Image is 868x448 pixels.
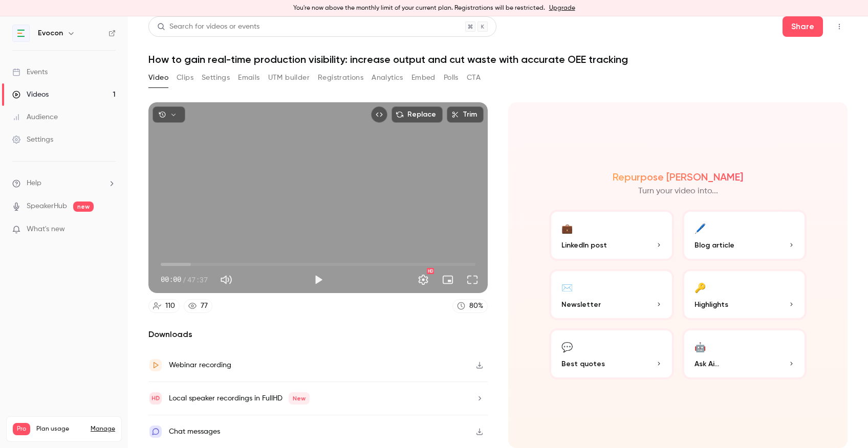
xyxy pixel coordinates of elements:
[438,270,458,290] button: Turn on miniplayer
[27,201,67,212] a: SpeakerHub
[427,268,434,274] div: HD
[184,299,212,313] a: 77
[561,339,573,354] div: 💬
[148,299,180,313] a: 110
[12,135,53,145] div: Settings
[447,106,484,123] button: Trim
[289,392,310,405] span: New
[561,279,573,295] div: ✉️
[165,301,175,311] div: 110
[561,240,607,251] span: LinkedIn post
[12,67,48,77] div: Events
[371,106,387,123] button: Embed video
[91,425,115,433] a: Manage
[13,25,29,41] img: Evocon
[462,270,483,290] button: Full screen
[561,359,605,369] span: Best quotes
[148,53,848,65] h1: How to gain real-time production visibility: increase output and cut waste with accurate OEE trac...
[549,328,674,379] button: 💬Best quotes
[783,16,823,37] button: Share
[444,70,459,86] button: Polls
[201,301,208,311] div: 77
[469,301,483,311] div: 80 %
[682,210,807,261] button: 🖊️Blog article
[73,201,94,212] span: new
[695,220,706,236] div: 🖊️
[372,70,403,86] button: Analytics
[549,4,575,12] a: Upgrade
[161,274,208,285] div: 00:00
[12,178,116,189] li: help-dropdown-opener
[682,328,807,379] button: 🤖Ask Ai...
[12,112,58,122] div: Audience
[12,89,49,100] div: Videos
[411,70,436,86] button: Embed
[638,185,718,197] p: Turn your video into...
[161,274,181,285] span: 00:00
[202,70,230,86] button: Settings
[148,70,168,86] button: Video
[549,210,674,261] button: 💼LinkedIn post
[413,270,433,290] button: Settings
[182,274,186,285] span: /
[187,274,208,285] span: 47:37
[695,359,719,369] span: Ask Ai...
[452,299,488,313] a: 80%
[216,270,236,290] button: Mute
[177,70,193,86] button: Clips
[308,270,329,290] button: Play
[148,328,488,341] h2: Downloads
[695,299,728,310] span: Highlights
[27,178,41,189] span: Help
[682,269,807,320] button: 🔑Highlights
[169,359,231,371] div: Webinar recording
[169,425,220,438] div: Chat messages
[13,423,30,435] span: Pro
[36,425,84,433] span: Plan usage
[169,392,310,405] div: Local speaker recordings in FullHD
[392,106,443,123] button: Replace
[238,70,259,86] button: Emails
[695,240,734,251] span: Blog article
[549,269,674,320] button: ✉️Newsletter
[318,70,363,86] button: Registrations
[38,28,63,38] h6: Evocon
[561,299,601,310] span: Newsletter
[467,70,481,86] button: CTA
[157,21,259,32] div: Search for videos or events
[27,224,65,235] span: What's new
[695,339,706,354] div: 🤖
[103,225,116,234] iframe: Noticeable Trigger
[831,18,848,35] button: Top Bar Actions
[268,70,310,86] button: UTM builder
[613,171,743,183] h2: Repurpose [PERSON_NAME]
[695,279,706,295] div: 🔑
[561,220,573,236] div: 💼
